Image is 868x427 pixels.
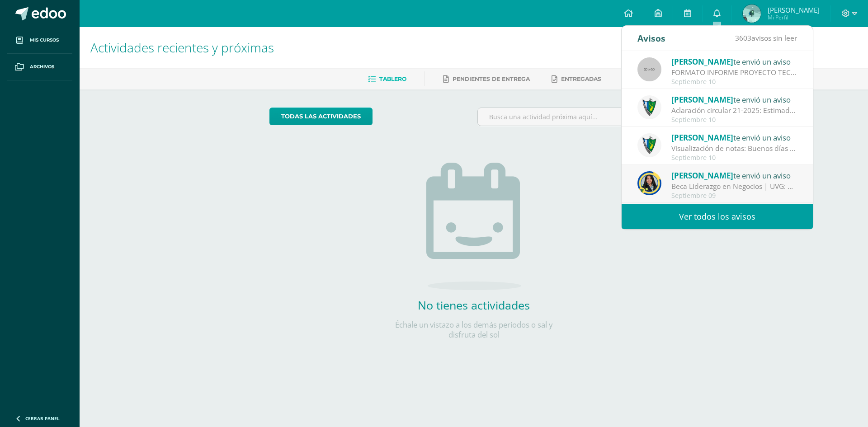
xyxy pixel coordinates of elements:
[671,116,797,124] div: Septiembre 10
[671,170,733,181] span: [PERSON_NAME]
[768,14,820,21] span: Mi Perfil
[637,95,661,119] img: 9f174a157161b4ddbe12118a61fed988.png
[453,75,530,82] span: Pendientes de entrega
[743,5,761,23] img: 0d125e61179144410fb0d7f3f0b592f6.png
[25,415,60,422] span: Cerrar panel
[671,56,797,67] div: te envió un aviso
[671,132,733,143] span: [PERSON_NAME]
[426,163,521,290] img: no_activities.png
[671,94,733,105] span: [PERSON_NAME]
[637,171,661,195] img: 9385da7c0ece523bc67fca2554c96817.png
[383,320,564,340] p: Échale un vistazo a los demás períodos o sal y disfruta del sol
[269,108,373,125] a: todas las Actividades
[671,181,797,192] div: Beca Liderazgo en Negocios | UVG: Gusto en saludarlos chicos, que estén brillando en su práctica....
[30,37,59,44] span: Mis cursos
[478,108,678,126] input: Busca una actividad próxima aquí...
[379,75,406,82] span: Tablero
[637,57,661,81] img: 60x60
[735,33,797,43] span: avisos sin leer
[671,94,797,105] div: te envió un aviso
[30,63,54,70] span: Archivos
[671,131,797,143] div: te envió un aviso
[622,204,813,229] a: Ver todos los avisos
[671,56,733,67] span: [PERSON_NAME]
[768,5,820,14] span: [PERSON_NAME]
[90,39,274,56] span: Actividades recientes y próximas
[671,154,797,162] div: Septiembre 10
[671,192,797,200] div: Septiembre 09
[552,72,601,86] a: Entregadas
[561,75,601,82] span: Entregadas
[671,143,797,154] div: Visualización de notas: Buenos días estimados padres y estudiantes, es un gusto saludarlos. Por e...
[671,67,797,78] div: FORMATO INFORME PROYECTO TECNOLÓGICO: Alumnos Graduandos: Por este medio se adjunta el formato en...
[368,72,406,86] a: Tablero
[637,26,665,51] div: Avisos
[735,33,751,43] span: 3603
[671,78,797,86] div: Septiembre 10
[637,133,661,157] img: 9f174a157161b4ddbe12118a61fed988.png
[671,105,797,116] div: Aclaración circular 21-2025: Estimados padres y estudiantes, es un gusto saludarlos. Únicamente c...
[7,54,72,80] a: Archivos
[383,297,564,313] h2: No tienes actividades
[7,27,72,54] a: Mis cursos
[671,169,797,181] div: te envió un aviso
[443,72,530,86] a: Pendientes de entrega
